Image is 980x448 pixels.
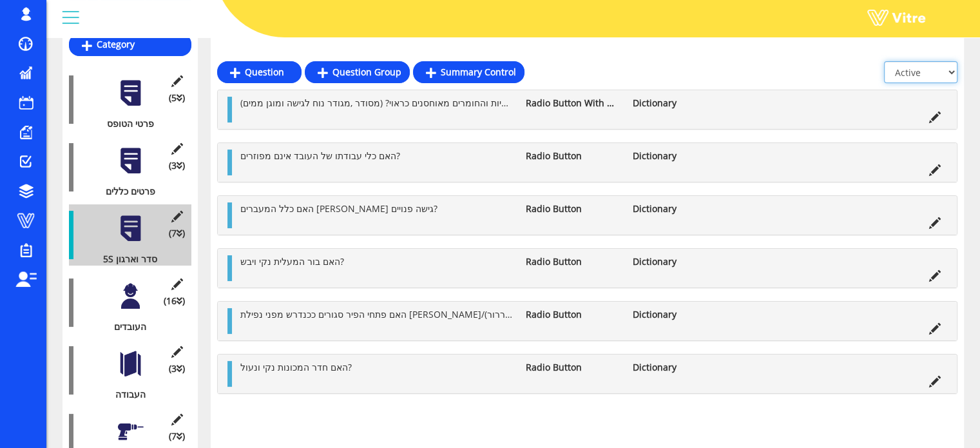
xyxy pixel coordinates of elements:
[519,255,626,268] li: Radio Button
[69,388,182,401] div: העבודה
[519,97,626,110] li: Radio Button With Options
[626,308,733,321] li: Dictionary
[69,34,191,55] a: Category
[413,61,524,83] a: Summary Control
[240,150,400,162] span: האם כלי עבודתו של העובד אינם מפוזרים?
[626,361,733,374] li: Dictionary
[626,150,733,162] li: Dictionary
[626,255,733,268] li: Dictionary
[626,97,733,110] li: Dictionary
[217,61,302,83] a: Question
[305,61,410,83] a: Question Group
[519,308,626,321] li: Radio Button
[626,202,733,215] li: Dictionary
[240,361,352,373] span: האם חדר המכונות נקי ונעול?
[169,159,185,172] span: (3 )
[519,150,626,162] li: Radio Button
[69,253,182,266] div: 5S סדר וארגון
[169,430,185,443] span: (7 )
[519,361,626,374] li: Radio Button
[169,362,185,375] span: (3 )
[169,227,185,240] span: (7 )
[164,295,185,307] span: (16 )
[169,92,185,104] span: (5 )
[240,308,589,320] span: האם פתחי הפיר סגורים ככנדרש מפני נפילת [PERSON_NAME]/חפצים? (כולל פתח איוררור)
[69,117,182,130] div: פרטי הטופס
[69,185,182,198] div: פרטים כללים
[240,255,344,268] span: האם בור המעלית נקי ויבש?
[240,202,437,215] span: האם כלל המעברים [PERSON_NAME] גישה פנויים?
[240,97,562,109] span: האם ציוד המעליות והחומרים מאוחסנים כראוי? (מסודר ,מגודר נוח לגישה ומוגן ממים)
[519,202,626,215] li: Radio Button
[69,320,182,333] div: העובדים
